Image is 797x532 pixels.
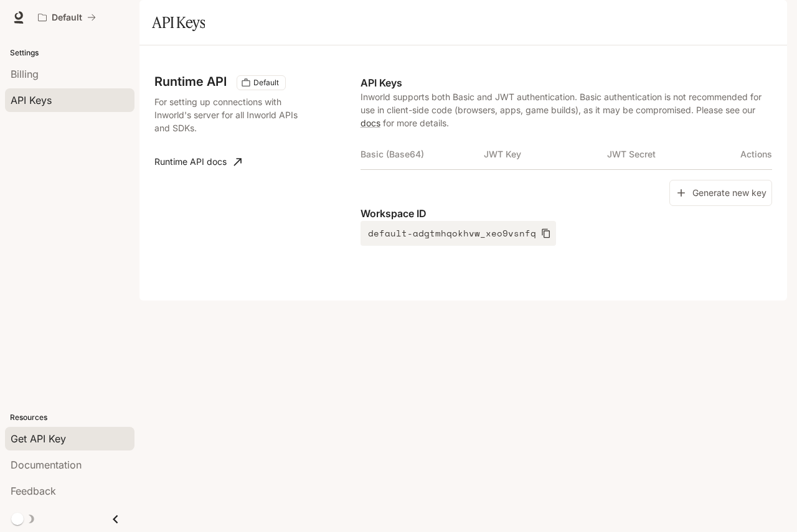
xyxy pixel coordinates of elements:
button: All workspaces [32,5,101,30]
a: Runtime API docs [149,149,247,174]
div: These keys will apply to your current workspace only [237,75,286,90]
th: JWT Secret [607,139,730,169]
p: Inworld supports both Basic and JWT authentication. Basic authentication is not recommended for u... [361,90,772,129]
button: default-adgtmhqokhvw_xeo9vsnfq [361,221,556,246]
h3: Runtime API [154,75,227,88]
th: Actions [731,139,772,169]
span: Default [248,77,284,88]
th: JWT Key [484,139,607,169]
p: For setting up connections with Inworld's server for all Inworld APIs and SDKs. [154,95,301,134]
p: API Keys [361,75,772,90]
h1: API Keys [152,10,205,35]
th: Basic (Base64) [361,139,484,169]
p: Default [52,12,82,23]
button: Generate new key [669,180,772,207]
p: Workspace ID [361,206,772,221]
a: docs [361,118,380,128]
